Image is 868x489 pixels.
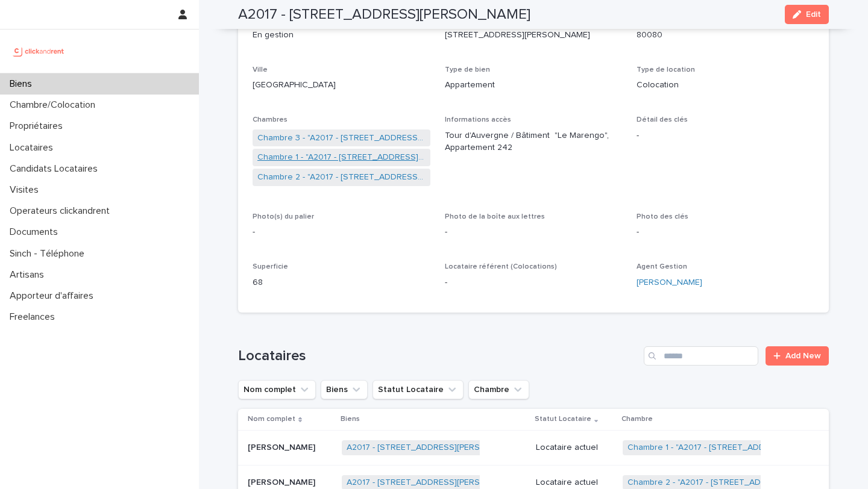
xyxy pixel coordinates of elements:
[373,380,464,399] button: Statut Locataire
[536,478,613,488] p: Locataire actuel
[5,248,94,260] p: Sinch - Téléphone
[445,226,623,238] p: -
[468,380,529,399] button: Chambre
[637,116,688,123] span: Détail des clés
[257,171,426,184] a: Chambre 2 - "A2017 - [STREET_ADDRESS][PERSON_NAME]"
[248,413,295,426] p: Nom complet
[445,276,623,289] p: -
[644,346,758,366] input: Search
[806,10,821,19] span: Edit
[5,205,119,217] p: Operateurs clickandrent
[253,226,430,238] p: -
[785,5,829,24] button: Edit
[238,6,530,23] h2: A2017 - [STREET_ADDRESS][PERSON_NAME]
[253,263,288,270] span: Superficie
[5,226,68,238] p: Documents
[257,151,426,164] a: Chambre 1 - "A2017 - [STREET_ADDRESS][PERSON_NAME]"
[637,213,688,220] span: Photo des clés
[637,226,814,238] p: -
[637,66,695,73] span: Type de location
[766,346,829,366] a: Add New
[536,443,613,453] p: Locataire actuel
[445,79,623,92] p: Appartement
[5,184,48,196] p: Visites
[253,66,268,73] span: Ville
[257,132,426,145] a: Chambre 3 - "A2017 - [STREET_ADDRESS][PERSON_NAME]"
[445,116,511,123] span: Informations accès
[253,79,430,92] p: [GEOGRAPHIC_DATA]
[238,347,639,365] h1: Locataires
[253,276,430,289] p: 68
[5,290,103,302] p: Apporteur d'affaires
[627,478,859,488] a: Chambre 2 - "A2017 - [STREET_ADDRESS][PERSON_NAME]"
[321,380,368,399] button: Biens
[621,413,653,426] p: Chambre
[248,440,318,453] p: [PERSON_NAME]
[637,276,702,289] a: [PERSON_NAME]
[347,478,523,488] a: A2017 - [STREET_ADDRESS][PERSON_NAME]
[238,430,829,465] tr: [PERSON_NAME][PERSON_NAME] A2017 - [STREET_ADDRESS][PERSON_NAME] Locataire actuelChambre 1 - "A20...
[445,263,557,270] span: Locataire référent (Colocations)
[248,475,318,488] p: [PERSON_NAME]
[253,213,314,220] span: Photo(s) du palier
[5,120,72,132] p: Propriétaires
[5,78,42,90] p: Biens
[5,311,64,323] p: Freelances
[347,443,523,453] a: A2017 - [STREET_ADDRESS][PERSON_NAME]
[445,213,545,220] span: Photo de la boîte aux lettres
[785,352,821,360] span: Add New
[445,129,623,155] p: Tour d'Auvergne / Bâtiment "Le Marengo", Appartement 242
[445,66,490,73] span: Type de bien
[535,413,591,426] p: Statut Locataire
[253,29,430,42] p: En gestion
[5,142,63,154] p: Locataires
[253,116,288,123] span: Chambres
[341,413,360,426] p: Biens
[5,269,54,281] p: Artisans
[637,263,687,270] span: Agent Gestion
[637,79,814,92] p: Colocation
[445,29,623,42] p: [STREET_ADDRESS][PERSON_NAME]
[238,380,316,399] button: Nom complet
[627,443,857,453] a: Chambre 1 - "A2017 - [STREET_ADDRESS][PERSON_NAME]"
[637,129,814,142] p: -
[637,29,814,42] p: 80080
[5,99,105,111] p: Chambre/Colocation
[5,163,107,175] p: Candidats Locataires
[10,39,68,63] img: UCB0brd3T0yccxBKYDjQ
